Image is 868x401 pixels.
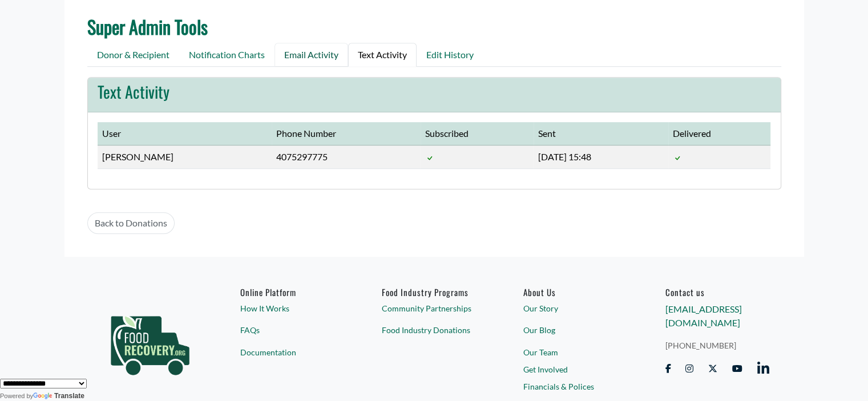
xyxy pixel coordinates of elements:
[382,287,486,297] h6: Food Industry Programs
[33,392,84,400] a: Translate
[87,212,175,234] a: Back to Donations
[382,324,486,336] a: Food Industry Donations
[668,122,770,145] td: Delivered
[523,324,628,336] a: Our Blog
[417,43,483,67] a: Edit History
[98,145,271,169] td: [PERSON_NAME]
[421,122,534,145] td: Subscribed
[534,122,668,145] td: Sent
[665,303,741,328] a: [EMAIL_ADDRESS][DOMAIN_NAME]
[240,346,345,358] a: Documentation
[348,43,417,67] a: Text Activity
[240,302,345,314] a: How It Works
[523,346,628,358] a: Our Team
[240,287,345,297] h6: Online Platform
[272,145,421,169] td: 4075297775
[534,145,668,169] td: [DATE] 15:48
[179,43,274,67] a: Notification Charts
[274,43,348,67] a: Email Activity
[523,363,628,375] a: Get Involved
[665,287,769,297] h6: Contact us
[523,302,628,314] a: Our Story
[382,302,486,314] a: Community Partnerships
[98,82,770,102] h3: Text Activity
[98,122,271,145] td: User
[33,392,54,400] img: Google Translate
[240,324,345,336] a: FAQs
[272,122,421,145] td: Phone Number
[99,287,201,395] img: food_recovery_green_logo-76242d7a27de7ed26b67be613a865d9c9037ba317089b267e0515145e5e51427.png
[665,339,769,351] a: [PHONE_NUMBER]
[523,287,628,297] a: About Us
[87,16,781,38] h2: Super Admin Tools
[87,43,179,67] a: Donor & Recipient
